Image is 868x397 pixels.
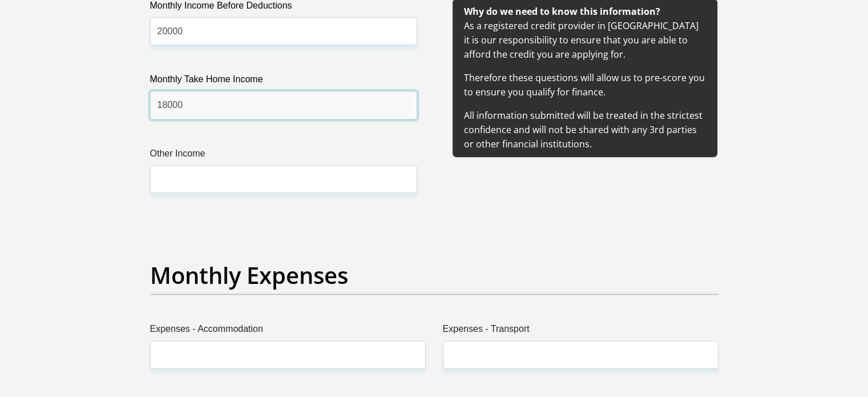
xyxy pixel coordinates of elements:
label: Other Income [150,147,417,165]
input: Expenses - Accommodation [150,340,426,368]
h2: Monthly Expenses [150,262,718,289]
input: Expenses - Transport [443,340,718,368]
span: As a registered credit provider in [GEOGRAPHIC_DATA] it is our responsibility to ensure that you ... [464,5,705,150]
label: Expenses - Transport [443,322,718,340]
input: Other Income [150,165,417,193]
b: Why do we need to know this information? [464,5,660,18]
input: Monthly Take Home Income [150,91,417,119]
label: Expenses - Accommodation [150,322,426,340]
input: Monthly Income Before Deductions [150,17,417,45]
label: Monthly Take Home Income [150,73,417,91]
